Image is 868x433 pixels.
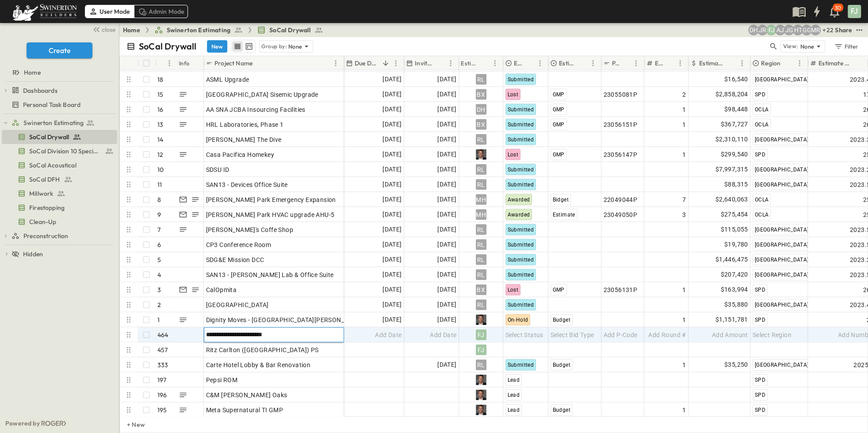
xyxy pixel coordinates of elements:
div: RL [476,179,486,190]
a: SoCal Drywall [2,131,115,143]
button: Menu [675,58,685,68]
div: RL [476,254,486,265]
span: [DATE] [437,209,456,220]
span: 1 [682,361,686,369]
p: Estimate Number [818,59,851,68]
span: SoCal Drywall [29,133,69,141]
span: Budget [553,317,570,323]
span: $35,250 [724,360,748,370]
span: [DATE] [382,224,401,235]
span: $2,310,110 [715,134,748,144]
p: None [800,42,814,51]
span: 3 [682,210,686,219]
div: table view [231,40,256,53]
span: Add Amount [712,330,748,339]
a: Personal Task Board [2,99,115,111]
div: SoCal DFHtest [2,172,117,186]
div: RL [476,270,486,280]
a: Firestopping [2,201,115,214]
span: [DATE] [437,270,456,280]
span: Personal Task Board [23,100,80,109]
span: SPD [755,287,765,293]
a: Millwork [2,187,115,200]
span: Select Region [753,330,792,339]
span: SPD [755,317,765,323]
span: Swinerton Estimating [23,118,84,127]
span: 23056151P [604,120,638,129]
span: On-Hold [508,317,528,323]
span: $35,880 [724,300,748,310]
span: [DATE] [437,224,456,235]
span: OCLA [755,122,769,128]
span: [DATE] [382,285,401,295]
div: BX [476,285,486,295]
img: Profile Picture [476,149,486,160]
a: Dashboards [11,84,115,97]
span: Home [24,68,41,77]
span: GMP [553,122,565,128]
a: SoCal Division 10 Specialties [2,145,115,157]
span: Awarded [508,212,530,218]
p: P-Code [612,59,619,68]
span: [GEOGRAPHIC_DATA] Sisemic Upgrade [206,90,318,99]
div: Filter [834,42,859,51]
span: SAN13 - Devices Office Suite [206,180,288,189]
span: GMP [553,287,565,293]
p: 15 [157,90,163,99]
button: Menu [164,58,175,68]
span: [GEOGRAPHIC_DATA] [755,272,809,278]
span: CalOpmita [206,285,237,294]
span: SDG&E Mission DCC [206,255,264,264]
p: Invite Date [415,59,434,68]
p: 16 [157,105,163,114]
span: 23056131P [604,285,638,294]
button: Sort [436,58,445,68]
span: HRL Laboratories, Phase 1 [206,120,284,129]
span: [GEOGRAPHIC_DATA] [755,302,809,308]
div: FJ [476,330,486,340]
div: RL [476,74,486,85]
div: Share [835,26,852,34]
img: Profile Picture [476,375,486,385]
span: Preconstruction [23,232,69,240]
a: Home [2,66,115,79]
span: Submitted [508,257,534,263]
span: Select Status [505,330,543,339]
div: Meghana Raj (meghana.raj@swinerton.com) [810,25,821,35]
span: Swinerton Estimating [167,26,230,34]
button: Menu [737,58,747,68]
span: [DATE] [382,254,401,265]
span: [GEOGRAPHIC_DATA] [755,257,809,263]
div: Personal Task Boardtest [2,98,117,112]
div: RL [476,224,486,235]
span: $98,448 [724,104,748,114]
div: Estimator [461,51,478,76]
p: 11 [157,180,162,189]
span: Estimate [553,212,575,218]
span: $275,454 [720,209,748,220]
span: OCLA [755,197,769,203]
button: row view [232,41,243,52]
a: SoCal DFH [2,173,115,186]
p: 1 [157,315,160,324]
div: Daryll Hayward (daryll.hayward@swinerton.com) [748,25,759,35]
button: Menu [588,58,598,68]
div: SoCal Division 10 Specialtiestest [2,144,117,158]
a: Clean-Up [2,216,115,228]
span: [DATE] [437,239,456,250]
span: [DATE] [437,134,456,144]
button: kanban view [243,41,254,52]
button: Sort [621,58,631,68]
span: [DATE] [382,194,401,205]
p: + 22 [822,26,831,34]
div: Joshua Russell (joshua.russell@swinerton.com) [757,25,768,35]
span: [DATE] [382,179,401,190]
span: Submitted [508,242,534,248]
button: Menu [330,58,341,68]
div: RL [476,164,486,175]
span: [GEOGRAPHIC_DATA] [755,167,809,173]
button: Sort [254,58,264,68]
div: Admin Mode [134,5,188,18]
span: SoCal Acoustical [29,161,76,170]
span: $367,727 [720,119,748,129]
